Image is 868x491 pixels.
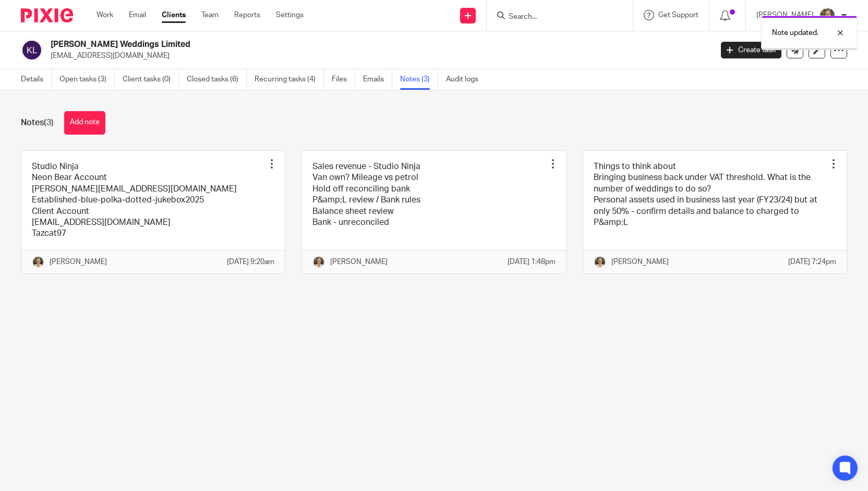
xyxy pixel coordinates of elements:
a: Open tasks (3) [59,69,115,90]
a: Audit logs [446,69,486,90]
a: Client tasks (0) [123,69,179,90]
a: Closed tasks (6) [187,69,247,90]
button: Add note [64,111,105,135]
p: Note updated. [772,28,818,38]
span: (3) [44,118,54,127]
a: Email [129,10,146,20]
a: Clients [162,10,186,20]
img: Pixie [21,8,73,22]
p: [DATE] 1:48pm [508,257,556,267]
a: Emails [363,69,392,90]
p: [DATE] 7:24pm [788,257,836,267]
a: Details [21,69,52,90]
p: [PERSON_NAME] [330,257,388,267]
img: Pete%20with%20glasses.jpg [312,256,325,268]
a: Recurring tasks (4) [255,69,324,90]
img: Pete%20with%20glasses.jpg [32,256,44,268]
h2: [PERSON_NAME] Weddings Limited [51,39,574,50]
p: [EMAIL_ADDRESS][DOMAIN_NAME] [51,51,705,61]
a: Work [97,10,113,20]
a: Team [201,10,219,20]
p: [PERSON_NAME] [611,257,669,267]
img: Pete%20with%20glasses.jpg [594,256,606,268]
h1: Notes [21,117,54,128]
a: Reports [234,10,260,20]
p: [DATE] 9:20am [227,257,274,267]
p: [PERSON_NAME] [50,257,107,267]
a: Notes (3) [400,69,438,90]
a: Create task [721,42,781,58]
img: Pete%20with%20glasses.jpg [819,7,836,24]
a: Files [332,69,355,90]
img: svg%3E [21,39,43,61]
a: Settings [276,10,304,20]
